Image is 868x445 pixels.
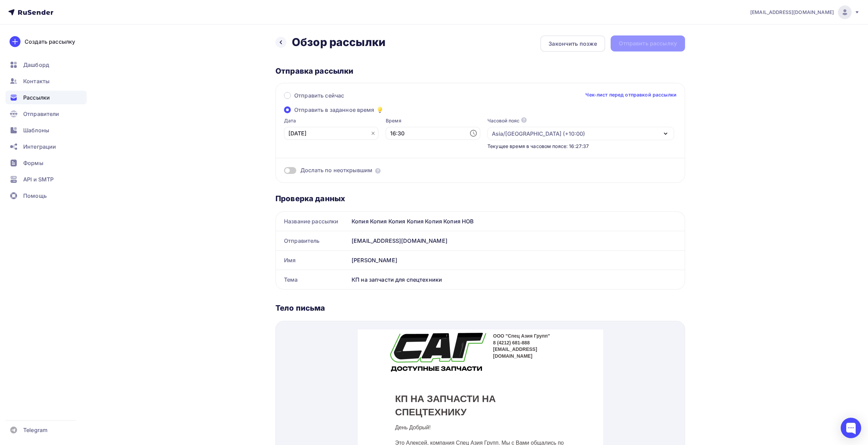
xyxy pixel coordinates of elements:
input: 16:27 [386,127,480,140]
a: Контакты [5,74,87,88]
strong: С Уважением, ООО "САГ" [38,179,106,185]
span: Рассылки [23,93,50,102]
span: Отправители [23,110,59,118]
strong: [PHONE_NUMBER] [38,195,88,201]
a: Отправители [5,107,87,121]
div: Название рассылки [276,212,349,231]
a: Написать в поддержку [44,376,108,389]
div: Тело письма [275,303,685,313]
strong: Жду ваших заявок на запчасти для расчета КП. [38,164,166,170]
div: [PERSON_NAME] [349,251,685,270]
span: WHATSAPP [106,222,140,229]
strong: [PERSON_NAME] [38,187,83,193]
a: Перейти на сайт [90,241,155,257]
span: Telegram [23,426,47,434]
div: Проверка данных [275,194,685,203]
strong: [EMAIL_ADDRESS][DOMAIN_NAME] [38,202,133,208]
span: Шаблоны [23,126,49,134]
strong: ООО "Спец Азия Групп" [136,4,193,9]
div: Часовой пояс [487,117,520,124]
div: КП на запчасти для спецтехники [349,270,685,289]
div: Тема [276,270,349,289]
strong: 8 (4212) 681-888 [136,11,172,16]
span: Интеграции [23,143,56,151]
a: Отписаться от рассылки [136,376,204,389]
span: Помощь [23,192,47,200]
p: День Добрый! Это Алексей, компания Спец Азия Групп. Мы с Вами общались по подбору запчастей на сп... [38,94,208,202]
div: Имя [276,251,349,270]
div: Отправитель [276,231,349,250]
div: Закончить позже [549,40,597,48]
label: Дата [284,117,379,124]
span: Вы получили это письмо, потому что дали согласие на получение рассылок [38,358,207,363]
button: Часовой пояс Asia/[GEOGRAPHIC_DATA] (+10:00) [487,117,674,140]
a: WHATSAPP [97,218,148,234]
strong: с ценами ниже рынка на 20%! [38,133,197,147]
h2: Обзор рассылки [292,35,385,49]
span: Дашборд [23,61,49,69]
span: Отправить в заданное время [294,106,374,114]
div: Отправка рассылки [275,66,685,76]
span: [EMAIL_ADDRESS][DOMAIN_NAME] [750,9,834,16]
a: Шаблоны [5,123,87,137]
strong: [EMAIL_ADDRESS][DOMAIN_NAME] [136,17,180,29]
div: Текущее время в часовом поясе: 16:27:37 [487,143,674,150]
span: Перейти на сайт [99,245,146,252]
div: Создать рассылку [25,38,75,46]
div: Asia/[GEOGRAPHIC_DATA] (+10:00) [492,130,585,138]
a: Формы [5,156,87,170]
span: Контакты [23,77,49,85]
span: Отправить сейчас [294,91,344,100]
label: Время [386,117,480,124]
a: Чек-лист перед отправкой рассылки [585,91,677,98]
span: Формы [23,159,43,167]
div: [EMAIL_ADDRESS][DOMAIN_NAME] [349,231,685,250]
div: Копия Копия Копия Копия Копия Копия НОВ [349,212,685,231]
span: Дослать по неоткрывшим [300,166,372,174]
span: API и SMTP [23,175,54,183]
a: [EMAIL_ADDRESS][DOMAIN_NAME] [750,5,860,19]
input: 15.09.2025 [284,127,379,140]
strong: КП НА ЗАПЧАСТИ НА СПЕЦТЕХНИКУ [38,64,138,88]
a: Дашборд [5,58,87,72]
a: Рассылки [5,91,87,104]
